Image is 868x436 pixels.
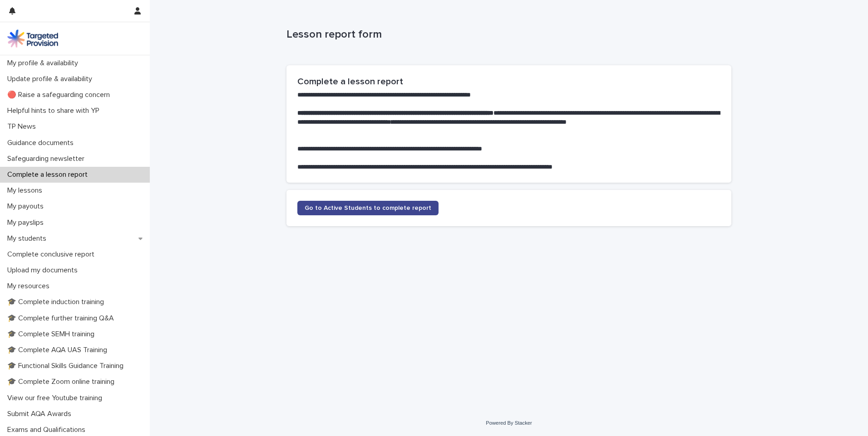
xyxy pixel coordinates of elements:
p: 🎓 Complete Zoom online training [4,378,122,386]
p: Update profile & availability [4,75,99,83]
a: Go to Active Students to complete report [297,201,439,215]
p: Safeguarding newsletter [4,155,92,163]
p: My students [4,234,54,243]
p: My payslips [4,218,51,227]
p: TP News [4,122,43,131]
p: Exams and Qualifications [4,426,93,434]
p: 🎓 Functional Skills Guidance Training [4,362,131,370]
p: 🎓 Complete AQA UAS Training [4,346,114,354]
img: M5nRWzHhSzIhMunXDL62 [7,29,58,48]
h2: Complete a lesson report [297,76,720,87]
p: Helpful hints to share with YP [4,107,107,115]
p: Submit AQA Awards [4,410,79,418]
p: My resources [4,282,57,291]
p: View our free Youtube training [4,394,109,402]
p: Lesson report form [286,28,728,41]
p: Complete conclusive report [4,250,102,259]
p: Complete a lesson report [4,170,95,179]
p: 🎓 Complete SEMH training [4,330,102,339]
p: 🎓 Complete further training Q&A [4,314,121,323]
p: 🔴 Raise a safeguarding concern [4,91,117,99]
p: 🎓 Complete induction training [4,298,111,306]
p: My lessons [4,186,49,195]
a: Powered By Stacker [486,420,532,426]
span: Go to Active Students to complete report [305,205,431,211]
p: Upload my documents [4,266,85,275]
p: My payouts [4,202,51,211]
p: My profile & availability [4,59,85,68]
p: Guidance documents [4,139,81,147]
